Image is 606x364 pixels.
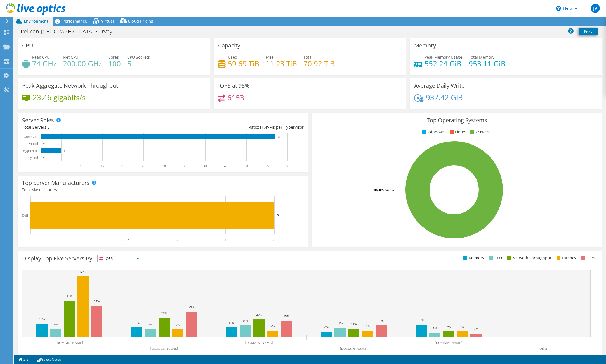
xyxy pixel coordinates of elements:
text: 5 [64,149,65,152]
h4: 200.00 GHz [63,61,102,67]
text: 13% [378,319,384,322]
h4: 953.11 GiB [469,61,506,67]
text: 0 [40,164,41,168]
tspan: ESXi 6.7 [384,188,395,192]
text: 7% [447,325,451,328]
text: 0 [43,142,45,145]
text: 15% [39,317,45,321]
text: Virtual [29,142,38,146]
span: Total Memory [469,54,494,60]
div: Ratio: VMs per Hypervisor [163,124,304,130]
text: 60 [286,164,289,168]
text: 5% [433,327,437,330]
text: 5 [60,164,62,168]
li: CPU [488,255,502,261]
text: 4 [225,238,226,242]
text: 35 [183,164,186,168]
text: 1 [78,238,80,242]
text: 5 [277,214,279,217]
text: 10 [80,164,83,168]
text: 7% [271,324,275,328]
text: 20% [256,313,262,316]
svg: \n [556,6,561,11]
text: Hypervisor [23,149,38,153]
li: VMware [469,129,491,135]
text: 69% [80,270,86,274]
text: 41% [67,294,72,298]
h4: 11.23 TiB [266,61,297,67]
h4: 70.92 TiB [303,61,335,67]
h4: 23.46 gigabits/s [33,94,86,100]
text: 10% [351,322,357,325]
text: Guest VM [24,135,38,139]
li: Linux [448,129,465,135]
h4: 100 [108,61,121,67]
h4: 74 GHz [32,61,56,67]
text: 8% [366,324,370,327]
text: [DOMAIN_NAME] [56,341,83,345]
text: 2 [127,238,129,242]
text: 55 [265,164,269,168]
h3: IOPS at 95% [218,83,249,89]
text: 25 [142,164,145,168]
h3: Top Operating Systems [316,117,598,123]
text: 19% [284,314,289,318]
span: Free [266,54,274,60]
h3: Capacity [218,42,240,49]
span: Environment [24,18,48,24]
text: 5 [273,238,275,242]
h3: Top Server Manufacturers [22,180,89,186]
h4: 937.42 GiB [426,94,463,100]
text: 15 [101,164,104,168]
h4: Total Manufacturers: [22,187,304,193]
text: 11% [134,321,140,324]
span: Net CPU [63,54,78,60]
span: Used [228,54,237,60]
span: Cores [108,54,119,60]
span: Performance [62,18,87,24]
text: 9% [176,323,180,326]
h4: 59.69 TiB [228,61,259,67]
text: 14% [418,318,424,322]
h4: 6153 [227,95,244,101]
text: [DOMAIN_NAME] [340,347,368,351]
h3: Average Daily Write [414,83,464,89]
text: 20 [121,164,124,168]
h3: Server Roles [22,117,54,123]
text: 40 [204,164,207,168]
span: Peak CPU [32,54,49,60]
text: 6% [324,325,329,329]
tspan: 100.0% [373,188,384,192]
h4: 5 [127,61,150,67]
text: 11% [229,321,234,324]
a: Print [579,28,598,35]
text: 22% [161,312,167,315]
h3: CPU [22,42,33,49]
text: 57 [278,135,281,138]
text: 45 [224,164,227,168]
text: 4% [474,327,478,331]
span: CPU Sockets [127,54,150,60]
text: 3 [176,238,178,242]
text: 0 [30,238,31,242]
span: 1 [58,187,60,192]
span: 5 [48,124,50,130]
div: Total Servers: [22,124,163,130]
text: [DOMAIN_NAME] [245,341,273,345]
span: JV [591,4,600,13]
span: IOPS [98,255,142,262]
text: 9% [54,323,58,326]
h3: Memory [414,42,436,49]
span: 11.4 [259,124,267,130]
text: 11% [337,321,343,325]
span: Virtual [101,18,114,24]
text: 29% [189,305,194,309]
text: [DOMAIN_NAME] [150,347,178,351]
h1: Pelican-[GEOGRAPHIC_DATA]-Survey [18,28,121,35]
text: Dell [22,214,28,217]
text: 7% [460,325,464,328]
li: IOPS [580,255,595,261]
li: Windows [421,129,445,135]
text: 9% [148,323,153,326]
span: Peak Memory Usage [425,54,462,60]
